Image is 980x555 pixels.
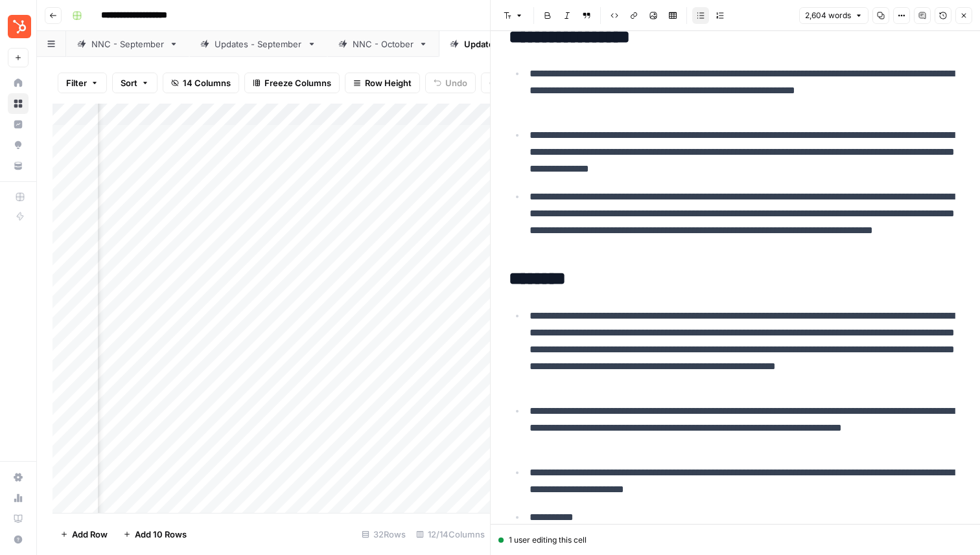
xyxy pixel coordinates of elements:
[356,524,411,545] div: 32 Rows
[8,93,29,114] a: Browse
[115,524,194,545] button: Add 10 Rows
[163,73,239,93] button: 14 Columns
[135,528,187,541] span: Add 10 Rows
[8,508,29,529] a: Learning Hub
[345,73,420,93] button: Row Height
[365,76,412,89] span: Row Height
[799,7,869,24] button: 2,604 words
[8,114,29,135] a: Insights
[215,38,302,51] div: Updates - September
[8,15,31,38] img: Blog Content Action Plan Logo
[8,467,29,488] a: Settings
[498,534,972,546] div: 1 user editing this cell
[189,31,327,57] a: Updates - September
[353,38,414,51] div: NNC - October
[445,76,467,89] span: Undo
[8,155,29,176] a: Your Data
[805,10,851,21] span: 2,604 words
[58,73,107,93] button: Filter
[425,73,476,93] button: Undo
[52,524,115,545] button: Add Row
[264,76,331,89] span: Freeze Columns
[244,73,340,93] button: Freeze Columns
[8,10,29,43] button: Workspace: Blog Content Action Plan
[8,135,29,155] a: Opportunities
[66,76,87,89] span: Filter
[183,76,231,89] span: 14 Columns
[121,76,137,89] span: Sort
[66,31,189,57] a: NNC - September
[439,31,565,57] a: Updates - October
[72,528,108,541] span: Add Row
[112,73,157,93] button: Sort
[91,38,164,51] div: NNC - September
[8,73,29,93] a: Home
[464,38,540,51] div: Updates - October
[327,31,439,57] a: NNC - October
[411,524,490,545] div: 12/14 Columns
[8,488,29,508] a: Usage
[8,529,29,550] button: Help + Support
